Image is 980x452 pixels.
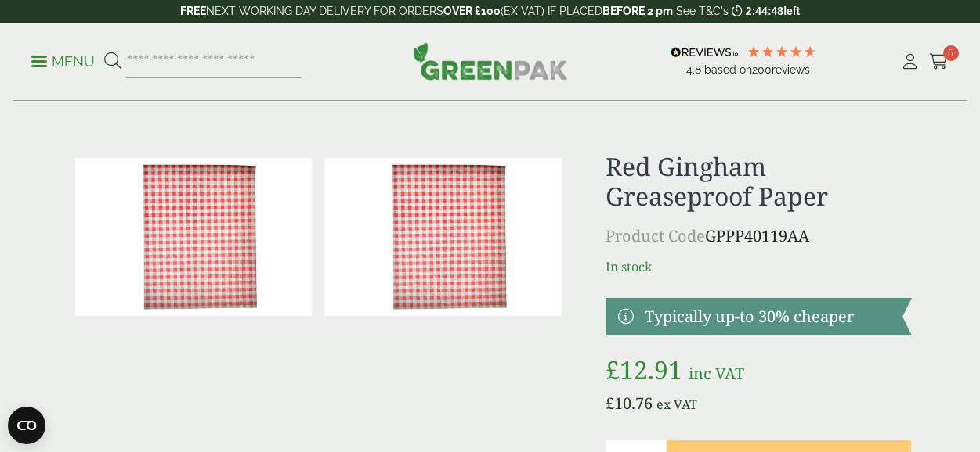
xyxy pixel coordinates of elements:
span: £ [606,393,614,414]
a: See T&C's [676,5,729,17]
span: Product Code [606,225,705,246]
p: Menu [31,52,95,71]
strong: OVER £100 [443,5,501,17]
img: Red Gingham Greaseproof Paper Full Case 0 [324,158,562,316]
a: 5 [929,50,949,74]
span: 2:44:48 [746,5,783,17]
h1: Red Gingham Greaseproof Paper [606,152,912,212]
i: Cart [929,54,949,70]
p: In stock [606,257,912,276]
span: inc VAT [689,363,744,384]
span: ex VAT [656,396,697,413]
img: REVIEWS.io [671,47,739,58]
img: Red Gingham Greaseproof Paper 0 [75,158,313,316]
span: reviews [772,63,810,76]
bdi: 10.76 [606,393,653,414]
button: Open CMP widget [8,407,45,444]
img: GreenPak Supplies [413,42,568,80]
i: My Account [900,54,920,70]
span: 5 [943,45,959,61]
span: Based on [704,63,752,76]
span: 4.8 [686,63,704,76]
div: 4.79 Stars [747,45,817,59]
a: Menu [31,52,95,68]
strong: BEFORE 2 pm [602,5,673,17]
bdi: 12.91 [606,353,682,386]
strong: FREE [180,5,206,17]
span: £ [606,353,620,386]
span: left [783,5,800,17]
span: 200 [752,63,772,76]
p: GPPP40119AA [606,224,912,248]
